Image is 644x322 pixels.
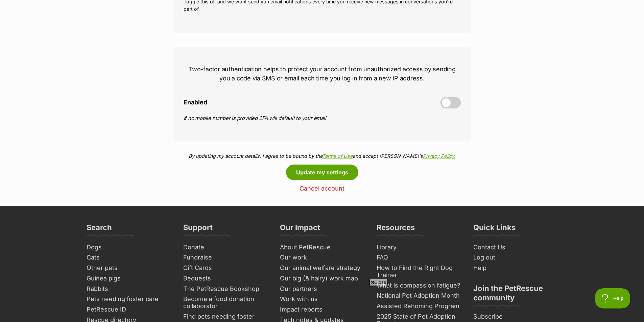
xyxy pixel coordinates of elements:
a: Help [471,263,560,273]
a: PetRescue ID [84,304,174,315]
span: Close [369,279,388,286]
p: By updating my account details, I agree to be bound by the and accept [PERSON_NAME]'s [173,152,471,159]
a: Library [374,242,464,253]
a: Donate [181,242,270,253]
h3: Our Impact [280,223,320,236]
h3: Resources [377,223,415,236]
a: What is compassion fatigue? [374,280,464,291]
p: Two-factor authentication helps to protect your account from unauthorized access by sending you a... [184,65,461,83]
a: Our animal welfare strategy [277,263,367,273]
a: Log out [471,252,560,263]
h3: Search [87,223,112,236]
iframe: Help Scout Beacon - Open [595,288,630,308]
a: About PetRescue [277,242,367,253]
a: Bequests [181,273,270,284]
a: Fundraise [181,252,270,263]
a: Dogs [84,242,174,253]
a: Pets needing foster care [84,294,174,304]
a: Our work [277,252,367,263]
a: Rabbits [84,284,174,294]
a: How to Find the Right Dog Trainer [374,263,464,280]
a: Other pets [84,263,174,273]
a: Privacy Policy. [423,153,455,159]
button: Update my settings [286,165,358,180]
a: Subscribe [471,312,560,322]
a: Gift Cards [181,263,270,273]
h3: Join the PetRescue community [473,283,558,306]
a: Cancel account [173,185,471,192]
a: Cats [84,252,174,263]
a: Contact Us [471,242,560,253]
p: If no mobile number is provided 2FA will default to your email [184,115,461,122]
h3: Support [183,223,213,236]
a: Terms of Use [322,153,353,159]
a: Guinea pigs [84,273,174,284]
h3: Quick Links [473,223,516,236]
span: Enabled [184,99,207,106]
a: Our partners [277,284,367,294]
a: Our big (& hairy) work map [277,273,367,284]
a: FAQ [374,252,464,263]
a: The PetRescue Bookshop [181,284,270,294]
iframe: Advertisement [158,288,486,319]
